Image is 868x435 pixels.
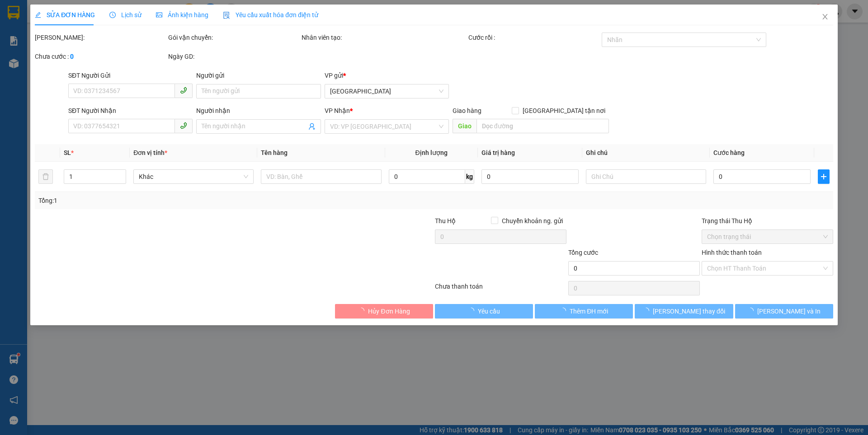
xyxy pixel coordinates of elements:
[368,306,410,316] span: Hủy Đơn Hàng
[358,308,368,314] span: loading
[570,306,608,316] span: Thêm ĐH mới
[453,107,481,114] span: Giao hàng
[261,149,288,156] span: Tên hàng
[68,106,193,116] div: SĐT Người Nhận
[535,304,633,318] button: Thêm ĐH mới
[812,5,838,30] button: Close
[453,119,476,133] span: Giao
[35,33,166,42] div: [PERSON_NAME]:
[308,123,316,130] span: user-add
[64,149,71,156] span: SL
[434,281,567,297] div: Chưa thanh toán
[481,149,515,156] span: Giá trị hàng
[653,306,725,316] span: [PERSON_NAME] thay đổi
[435,217,456,225] span: Thu Hộ
[468,308,478,314] span: loading
[35,51,166,61] div: Chưa cước :
[156,12,162,18] span: picture
[139,170,248,183] span: Khác
[821,13,829,20] span: close
[223,12,230,19] img: icon
[498,216,566,226] span: Chuyển khoản ng. gửi
[35,11,95,19] span: SỬA ĐƠN HÀNG
[757,306,821,316] span: [PERSON_NAME] và In
[168,33,300,42] div: Gói vận chuyển:
[476,119,609,133] input: Dọc đường
[196,106,321,116] div: Người nhận
[180,87,187,94] span: phone
[302,33,467,42] div: Nhân viên tạo:
[38,196,335,206] div: Tổng: 1
[38,169,53,184] button: delete
[109,12,116,18] span: clock-circle
[635,304,733,318] button: [PERSON_NAME] thay đổi
[560,308,570,314] span: loading
[156,11,208,19] span: Ảnh kiện hàng
[335,304,433,318] button: Hủy Đơn Hàng
[747,308,757,314] span: loading
[465,169,474,184] span: kg
[35,12,41,18] span: edit
[223,11,318,19] span: Yêu cầu xuất hóa đơn điện tử
[582,144,710,162] th: Ghi chú
[70,53,74,60] b: 0
[643,308,653,314] span: loading
[702,249,762,256] label: Hình thức thanh toán
[519,106,609,116] span: [GEOGRAPHIC_DATA] tận nơi
[713,149,745,156] span: Cước hàng
[586,169,706,184] input: Ghi Chú
[180,122,187,129] span: phone
[735,304,833,318] button: [PERSON_NAME] và In
[325,70,449,80] div: VP gửi
[478,306,500,316] span: Yêu cầu
[133,149,167,156] span: Đơn vị tính
[818,173,829,180] span: plus
[68,70,193,80] div: SĐT Người Gửi
[168,51,300,61] div: Ngày GD:
[468,33,600,42] div: Cước rồi :
[109,11,142,19] span: Lịch sử
[261,169,381,184] input: VD: Bàn, Ghế
[818,169,830,184] button: plus
[435,304,533,318] button: Yêu cầu
[568,249,598,256] span: Tổng cước
[330,84,443,98] span: ĐẮK LẮK
[325,107,350,114] span: VP Nhận
[707,230,828,243] span: Chọn trạng thái
[702,216,833,226] div: Trạng thái Thu Hộ
[415,149,448,156] span: Định lượng
[196,70,321,80] div: Người gửi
